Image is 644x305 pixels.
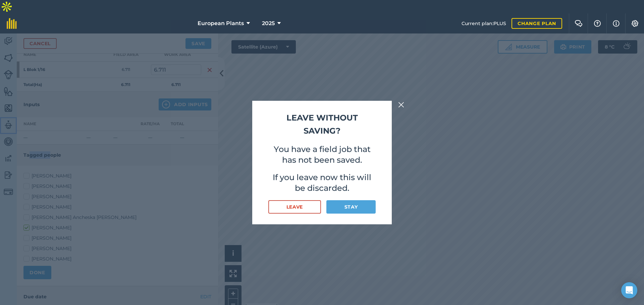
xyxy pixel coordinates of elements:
[7,18,17,29] img: fieldmargin Logo
[326,200,376,214] button: Stay
[268,200,321,214] button: Leave
[268,172,376,194] p: If you leave now this will be discarded.
[593,20,601,27] img: A question mark icon
[462,20,506,27] span: Current plan : PLUS
[512,18,562,29] a: Change plan
[398,101,404,109] img: svg+xml;base64,PHN2ZyB4bWxucz0iaHR0cDovL3d3dy53My5vcmcvMjAwMC9zdmciIHdpZHRoPSIyMiIgaGVpZ2h0PSIzMC...
[259,13,283,33] button: 2025
[268,144,376,165] p: You have a field job that has not been saved.
[631,20,639,27] img: A cog icon
[621,282,637,298] div: Open Intercom Messenger
[268,111,376,137] h2: Leave without saving?
[575,20,583,27] img: Two speech bubbles overlapping with the left bubble in the forefront
[613,19,620,27] img: svg+xml;base64,PHN2ZyB4bWxucz0iaHR0cDovL3d3dy53My5vcmcvMjAwMC9zdmciIHdpZHRoPSIxNyIgaGVpZ2h0PSIxNy...
[195,13,253,33] button: European Plants
[262,19,275,27] span: 2025
[198,19,244,27] span: European Plants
